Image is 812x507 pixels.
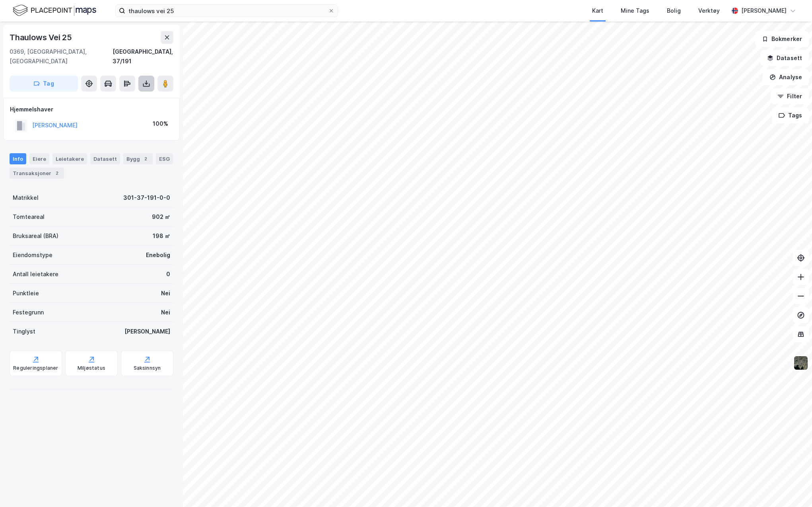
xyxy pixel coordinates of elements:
[772,107,809,123] button: Tags
[10,31,74,44] div: Thaulows Vei 25
[10,76,78,92] button: Tag
[125,5,328,17] input: Søk på adresse, matrikkel, gårdeiere, leietakere eller personer
[13,289,39,298] div: Punktleie
[153,231,170,241] div: 198 ㎡
[13,327,35,336] div: Tinglyst
[90,153,120,164] div: Datasett
[123,193,170,203] div: 301-37-191-0-0
[10,168,64,179] div: Transaksjoner
[13,365,58,371] div: Reguleringsplaner
[146,250,170,260] div: Enebolig
[763,69,809,85] button: Analyse
[123,153,153,164] div: Bygg
[156,153,173,164] div: ESG
[760,50,809,66] button: Datasett
[113,47,173,66] div: [GEOGRAPHIC_DATA], 37/191
[161,308,170,317] div: Nei
[10,105,173,114] div: Hjemmelshaver
[621,6,649,16] div: Mine Tags
[13,250,52,260] div: Eiendomstype
[142,155,150,163] div: 2
[698,6,720,16] div: Verktøy
[124,327,170,336] div: [PERSON_NAME]
[53,169,61,177] div: 2
[13,269,58,279] div: Antall leietakere
[741,6,787,16] div: [PERSON_NAME]
[772,469,812,507] iframe: Chat Widget
[592,6,603,16] div: Kart
[166,269,170,279] div: 0
[772,469,812,507] div: Kontrollprogram for chat
[793,355,808,370] img: 9k=
[52,153,87,164] div: Leietakere
[161,289,170,298] div: Nei
[10,153,26,164] div: Info
[771,88,809,104] button: Filter
[153,119,168,129] div: 100%
[13,308,44,317] div: Festegrunn
[755,31,809,47] button: Bokmerker
[29,153,49,164] div: Eiere
[10,47,113,66] div: 0369, [GEOGRAPHIC_DATA], [GEOGRAPHIC_DATA]
[667,6,681,16] div: Bolig
[13,193,39,203] div: Matrikkel
[13,212,45,222] div: Tomteareal
[13,4,96,18] img: logo.f888ab2527a4732fd821a326f86c7f29.svg
[13,231,58,241] div: Bruksareal (BRA)
[78,365,105,371] div: Miljøstatus
[152,212,170,222] div: 902 ㎡
[134,365,161,371] div: Saksinnsyn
